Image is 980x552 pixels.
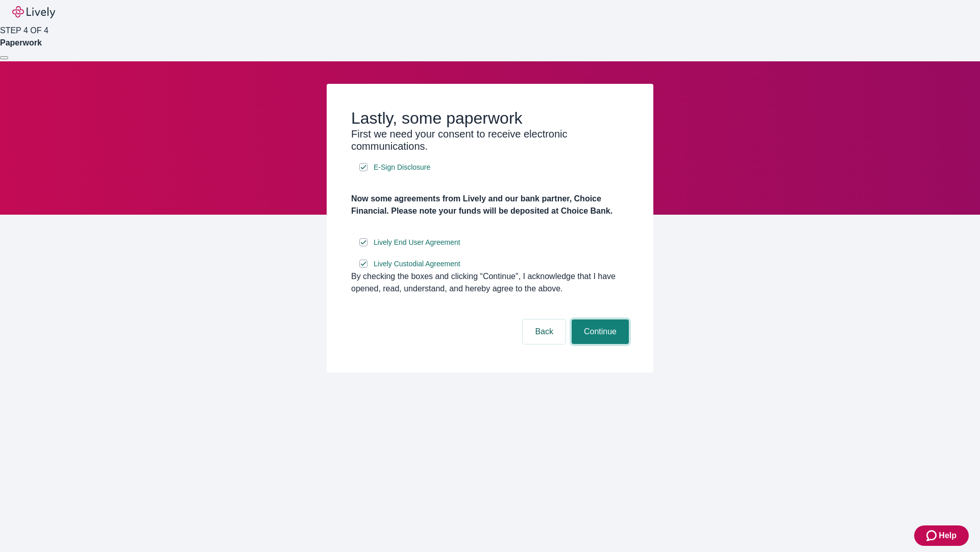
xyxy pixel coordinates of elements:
a: e-sign disclosure document [372,161,432,174]
h3: First we need your consent to receive electronic communications. [351,128,629,152]
button: Zendesk support iconHelp [914,525,969,546]
span: E-Sign Disclosure [374,162,430,173]
button: Continue [572,319,629,344]
img: Lively [12,6,55,18]
svg: Zendesk support icon [926,530,939,542]
span: Lively End User Agreement [374,237,460,248]
h4: Now some agreements from Lively and our bank partner, Choice Financial. Please note your funds wi... [351,193,629,217]
h2: Lastly, some paperwork [351,108,629,128]
div: By checking the boxes and clicking “Continue", I acknowledge that I have opened, read, understand... [351,270,629,295]
a: e-sign disclosure document [372,258,462,270]
button: Back [523,319,566,344]
span: Lively Custodial Agreement [374,259,460,269]
a: e-sign disclosure document [372,236,462,249]
span: Help [939,530,957,542]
